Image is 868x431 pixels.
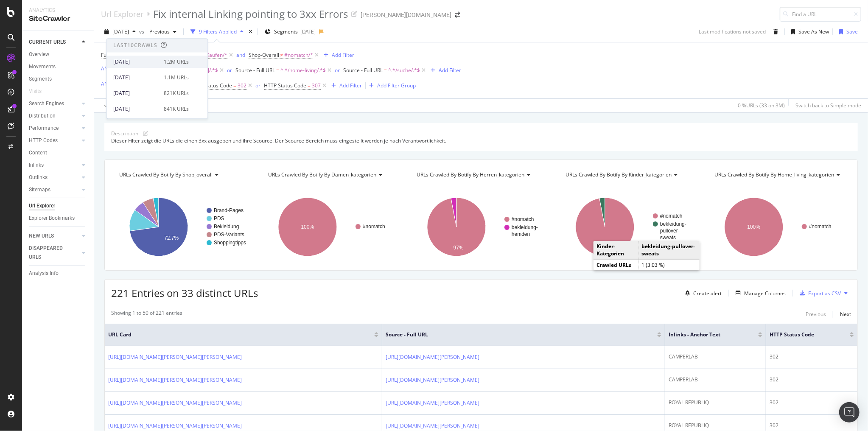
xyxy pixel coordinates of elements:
[693,290,722,297] div: Create alert
[164,90,189,97] div: 821K URLs
[164,58,189,66] div: 1.2M URLs
[361,11,451,19] div: [PERSON_NAME][DOMAIN_NAME]
[320,50,354,60] button: Add Filter
[29,7,87,14] div: Analytics
[669,422,763,429] div: ROYAL REPUBLIQ
[714,171,834,178] span: URLs Crawled By Botify By home_living_kategorien
[363,224,385,229] text: #nomatch
[280,51,283,59] span: ≠
[284,49,313,61] span: #nomatch/*
[249,51,279,59] span: Shop-Overall
[108,376,242,384] a: [URL][DOMAIN_NAME][PERSON_NAME][PERSON_NAME]
[108,422,242,430] a: [URL][DOMAIN_NAME][PERSON_NAME][PERSON_NAME]
[235,67,275,74] span: Source - Full URL
[29,87,50,96] a: Visits
[29,269,59,278] div: Analysis Info
[29,112,79,120] a: Distribution
[386,399,479,407] a: [URL][DOMAIN_NAME][PERSON_NAME]
[199,28,237,35] div: 9 Filters Applied
[343,67,383,74] span: Source - Full URL
[101,51,120,59] span: Full URL
[840,309,851,319] button: Next
[809,224,832,229] text: #nomatch
[101,25,139,39] button: [DATE]
[113,90,159,97] div: [DATE]
[29,75,52,84] div: Segments
[638,241,700,259] td: bekleidung-pullover-sweats
[111,137,851,144] div: Dieser Filter zeigt die URLs die einen 3xx ausgeben und ihre Scource. Der Scource Bereich muss ei...
[846,28,858,35] div: Save
[409,190,553,264] svg: A chart.
[638,260,700,271] td: 1 (3.03 %)
[386,376,479,384] a: [URL][DOMAIN_NAME][PERSON_NAME]
[164,74,189,81] div: 1.1M URLs
[139,28,146,35] span: vs
[268,171,376,178] span: URLs Crawled By Botify By damen_kategorien
[214,215,224,221] text: PDS
[669,353,763,361] div: CAMPERLAB
[795,102,861,109] div: Switch back to Simple mode
[455,12,460,18] div: arrow-right-arrow-left
[594,241,638,259] td: Kinder-Kategorien
[29,244,72,262] div: DISAPPEARED URLS
[108,331,372,339] span: URL Card
[427,65,461,76] button: Add Filter
[153,7,348,21] div: Fix internal Linking pointing to 3xx Errors
[796,286,841,300] button: Export as CSV
[699,28,766,35] div: Last modifications not saved
[512,231,530,237] text: hemden
[738,102,785,109] div: 0 % URLs ( 33 on 3M )
[594,260,638,271] td: Crawled URLs
[512,216,534,222] text: #nomatch
[214,224,239,229] text: Bekleidung
[29,136,79,145] a: HTTP Codes
[308,82,311,89] span: =
[113,105,159,113] div: [DATE]
[260,190,404,264] svg: A chart.
[227,67,232,74] div: or
[113,42,157,49] div: Last 10 Crawls
[274,28,298,35] span: Segments
[29,50,88,59] a: Overview
[261,25,319,39] button: Segments[DATE]
[660,221,686,227] text: bekleidung-
[111,309,182,319] div: Showing 1 to 50 of 221 entries
[146,25,180,39] button: Previous
[301,224,314,230] text: 100%
[770,331,837,339] span: HTTP Status Code
[255,81,260,90] button: or
[29,148,47,157] div: Content
[118,168,248,182] h4: URLs Crawled By Botify By shop_overall
[335,67,340,74] div: or
[839,402,860,423] div: Open Intercom Messenger
[190,82,232,89] span: HTTP Status Code
[512,224,538,230] text: bekleidung-
[335,66,340,74] button: or
[29,62,56,71] div: Movements
[417,171,525,178] span: URLs Crawled By Botify By herren_kategorien
[29,232,79,241] a: NEW URLS
[377,82,416,89] div: Add Filter Group
[29,124,79,133] a: Performance
[339,82,362,89] div: Add Filter
[113,74,159,81] div: [DATE]
[564,168,694,182] h4: URLs Crawled By Botify By kinder_kategorien
[669,331,746,339] span: Inlinks - Anchor Text
[386,353,479,361] a: [URL][DOMAIN_NAME][PERSON_NAME]
[101,80,112,88] button: AND
[366,81,416,91] button: Add Filter Group
[29,214,88,223] a: Explorer Bookmarks
[29,14,87,24] div: SiteCrawler
[453,245,463,251] text: 97%
[29,124,59,133] div: Performance
[101,9,143,19] a: Url Explorer
[29,38,79,47] a: CURRENT URLS
[236,51,245,59] button: and
[276,67,279,74] span: =
[29,232,54,241] div: NEW URLS
[111,130,140,137] div: Description:
[29,99,79,108] a: Search Engines
[29,202,55,210] div: Url Explorer
[101,80,112,87] div: AND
